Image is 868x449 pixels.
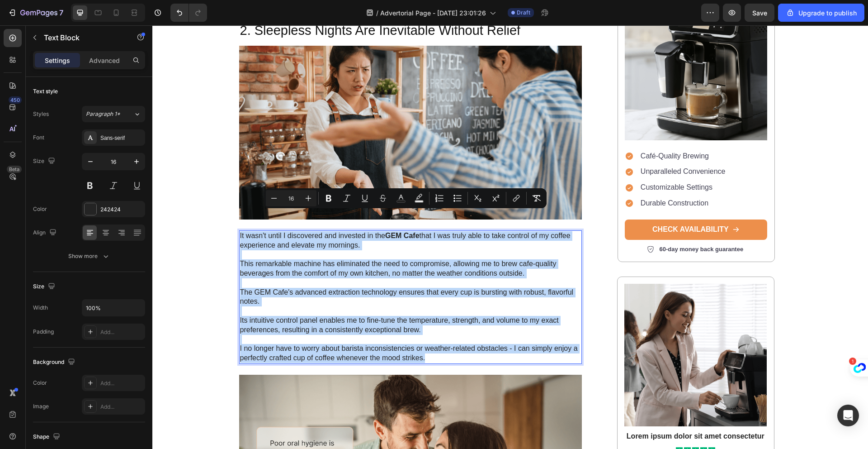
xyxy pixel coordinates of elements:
div: Color [33,379,47,387]
div: Add... [100,403,143,411]
p: 7 [59,7,63,18]
div: Text style [33,87,58,96]
div: Size [33,155,57,167]
div: Add... [100,379,143,387]
iframe: Design area [152,25,868,449]
div: Sans-serif [100,134,143,142]
img: gempages_581805375498486540-75fe3b70-f587-42b7-b588-e3173afd71f6.png [472,258,614,401]
p: 60-day money back guarantee [507,220,591,228]
button: Save [745,4,774,22]
div: 242424 [100,205,143,214]
div: Background [33,356,77,368]
div: Color [33,205,47,213]
p: Advanced [89,56,120,65]
div: Styles [33,110,49,118]
div: Padding [33,328,54,336]
div: Add... [100,328,143,336]
div: Show more [68,252,110,261]
div: Rich Text Editor. Editing area: main [87,205,430,339]
div: Image [33,402,49,411]
div: Size [33,281,57,293]
div: Font [33,134,44,142]
button: Paragraph 1* [82,106,145,122]
p: Settings [45,56,70,65]
div: Undo/Redo [170,4,207,22]
p: Café-Quality Brewing [488,126,573,136]
p: It wasn't until I discovered and invested in the that I was truly able to take control of my coff... [88,206,429,338]
p: CHECK AVAILABILITY [500,200,576,209]
p: Customizable Settings [488,158,573,167]
div: Beta [7,166,22,173]
div: Width [33,304,48,312]
div: Upgrade to publish [786,8,857,18]
p: Durable Construction [488,173,573,183]
a: CHECK AVAILABILITY [472,194,615,215]
span: / [376,8,378,18]
div: Align [33,227,58,239]
button: 7 [4,4,67,22]
div: Shape [33,431,62,443]
span: Paragraph 1* [86,110,120,118]
div: Editor contextual toolbar [264,188,547,208]
p: Unparalleled Convenience [488,142,573,152]
p: Lorem ipsum dolor sit amet consectetur [473,406,613,416]
div: Open Intercom Messenger [837,405,859,426]
span: Draft [517,9,530,17]
span: Advertorial Page - [DATE] 23:01:26 [380,8,486,18]
p: Text Block [44,32,121,43]
button: Upgrade to publish [778,4,864,22]
div: 450 [9,96,22,104]
input: Auto [82,300,145,316]
img: gempages_581805375498486540-9a0fe493-4dcb-4c3d-b78f-9c47dfa2a972.png [87,20,430,194]
strong: GEM Cafe [233,206,267,214]
span: Save [752,9,767,17]
button: Show more [33,248,145,264]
